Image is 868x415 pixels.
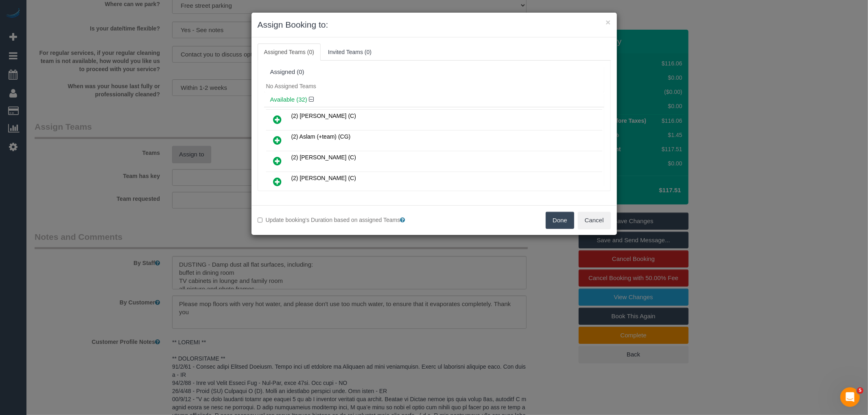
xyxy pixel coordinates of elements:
[546,212,574,229] button: Done
[291,154,356,161] span: (2) [PERSON_NAME] (C)
[578,212,611,229] button: Cancel
[291,113,356,119] span: (2) [PERSON_NAME] (C)
[270,96,598,103] h4: Available (32)
[258,19,611,31] h3: Assign Booking to:
[606,18,610,26] button: ×
[840,387,860,407] iframe: Intercom live chat
[291,175,356,181] span: (2) [PERSON_NAME] (C)
[258,216,428,224] label: Update booking's Duration based on assigned Teams
[321,43,378,61] a: Invited Teams (0)
[266,83,316,89] span: No Assigned Teams
[270,69,598,76] div: Assigned (0)
[291,133,351,140] span: (2) Aslam (+team) (CG)
[258,217,263,223] input: Update booking's Duration based on assigned Teams
[857,387,864,394] span: 5
[258,43,321,61] a: Assigned Teams (0)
